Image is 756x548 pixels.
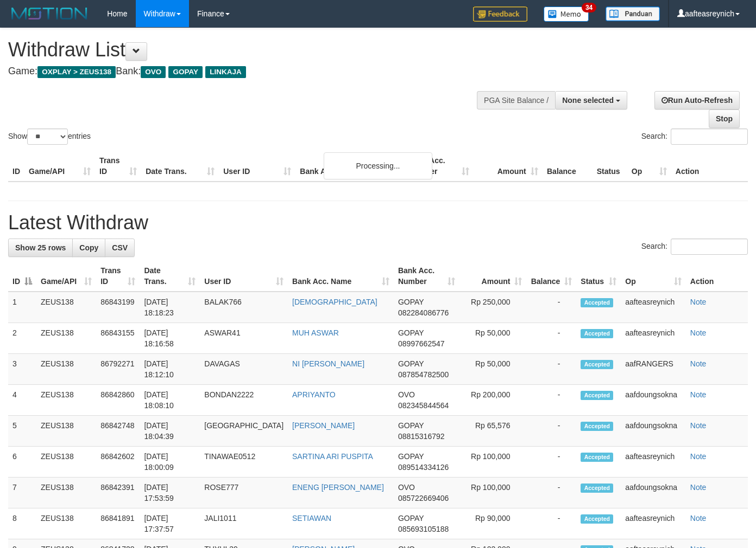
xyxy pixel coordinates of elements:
h4: Game: Bank: [8,66,493,77]
span: GOPAY [398,421,424,430]
a: Note [690,421,707,430]
div: Processing... [324,152,432,179]
a: SARTINA ARI PUSPITA [292,452,373,461]
td: - [526,354,576,385]
td: Rp 65,576 [459,416,526,447]
th: Status: activate to sort column ascending [576,261,621,292]
a: Note [690,452,707,461]
span: Accepted [581,422,613,431]
span: 34 [582,3,596,12]
td: 2 [8,323,36,354]
th: Op: activate to sort column ascending [621,261,686,292]
td: DAVAGAS [200,354,288,385]
td: 86842748 [96,416,140,447]
select: Showentries [27,128,68,145]
span: OVO [141,66,166,78]
td: 4 [8,385,36,416]
td: [DATE] 18:16:58 [140,323,200,354]
td: aafteasreynich [621,508,686,539]
img: Button%20Memo.svg [544,7,589,22]
span: Show 25 rows [15,243,66,252]
td: ZEUS138 [36,292,96,323]
h1: Latest Withdraw [8,212,748,234]
img: panduan.png [606,7,660,21]
td: [DATE] 17:37:57 [140,508,200,539]
label: Search: [641,238,748,255]
th: Amount: activate to sort column ascending [459,261,526,292]
a: [PERSON_NAME] [292,421,355,430]
td: 3 [8,354,36,385]
th: ID: activate to sort column descending [8,261,36,292]
a: Note [690,359,707,368]
td: - [526,292,576,323]
th: Trans ID [95,151,141,182]
span: Copy 085722669406 to clipboard [398,494,449,502]
td: ZEUS138 [36,323,96,354]
th: Action [686,261,748,292]
span: Accepted [581,391,613,400]
label: Show entries [8,128,91,145]
span: GOPAY [398,328,424,337]
th: Bank Acc. Name: activate to sort column ascending [288,261,394,292]
th: User ID [219,151,295,182]
span: Copy 089514334126 to clipboard [398,463,449,472]
td: 86842391 [96,478,140,508]
td: 86841891 [96,508,140,539]
td: Rp 250,000 [459,292,526,323]
th: Bank Acc. Name [295,151,404,182]
th: User ID: activate to sort column ascending [200,261,288,292]
td: aafteasreynich [621,292,686,323]
h1: Withdraw List [8,39,493,61]
td: 86842602 [96,447,140,478]
td: 86792271 [96,354,140,385]
a: Note [690,298,707,306]
th: Balance: activate to sort column ascending [526,261,576,292]
a: Show 25 rows [8,238,73,257]
span: Accepted [581,329,613,338]
td: 7 [8,478,36,508]
td: ZEUS138 [36,447,96,478]
td: [DATE] 18:04:39 [140,416,200,447]
td: aafdoungsokna [621,416,686,447]
span: GOPAY [398,452,424,461]
td: 5 [8,416,36,447]
td: [DATE] 18:12:10 [140,354,200,385]
td: Rp 90,000 [459,508,526,539]
th: Date Trans. [141,151,219,182]
th: Op [627,151,671,182]
td: - [526,508,576,539]
a: Note [690,328,707,337]
td: aafdoungsokna [621,385,686,416]
th: Game/API: activate to sort column ascending [36,261,96,292]
a: ENENG [PERSON_NAME] [292,483,384,492]
span: Accepted [581,483,613,493]
td: Rp 100,000 [459,447,526,478]
a: APRIYANTO [292,390,336,399]
td: JALI1011 [200,508,288,539]
td: 86842860 [96,385,140,416]
td: ZEUS138 [36,478,96,508]
td: 86843199 [96,292,140,323]
a: NI [PERSON_NAME] [292,359,364,368]
td: ZEUS138 [36,354,96,385]
span: CSV [112,243,128,252]
th: Amount [474,151,543,182]
th: Status [593,151,627,182]
span: LINKAJA [205,66,246,78]
a: Note [690,514,707,523]
th: ID [8,151,24,182]
span: Copy [79,243,98,252]
a: MUH ASWAR [292,328,339,337]
td: ASWAR41 [200,323,288,354]
td: BALAK766 [200,292,288,323]
input: Search: [671,238,748,255]
span: Copy 087854782500 to clipboard [398,370,449,379]
td: - [526,385,576,416]
a: [DEMOGRAPHIC_DATA] [292,298,377,306]
th: Bank Acc. Number: activate to sort column ascending [394,261,459,292]
input: Search: [671,128,748,145]
span: Copy 08815316792 to clipboard [398,432,445,441]
span: Copy 08997662547 to clipboard [398,339,445,348]
span: Accepted [581,360,613,369]
td: BONDAN2222 [200,385,288,416]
